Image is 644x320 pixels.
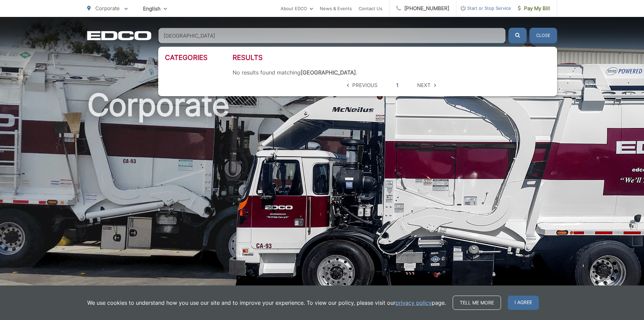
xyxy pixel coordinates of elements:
h1: Corporate [87,88,557,302]
button: Close [529,28,557,43]
a: News & Events [320,4,352,13]
h3: Results [233,54,550,62]
input: Search [158,28,506,43]
span: English [138,3,172,15]
a: About EDCO [281,4,313,13]
h3: Categories [165,54,233,62]
span: Next [417,81,431,89]
button: Submit the search query. [508,28,527,43]
a: EDCD logo. Return to the homepage. [87,31,151,40]
span: Pay My Bill [518,4,550,13]
span: Previous [352,81,378,89]
p: We use cookies to understand how you use our site and to improve your experience. To view our pol... [87,299,446,307]
strong: [GEOGRAPHIC_DATA] [301,69,356,76]
a: Tell me more [453,296,501,310]
span: Corporate [95,5,120,12]
a: 1 [396,81,399,89]
a: Contact Us [359,4,382,13]
div: No results found matching . [233,69,550,76]
span: I agree [508,296,539,310]
a: privacy policy [396,299,432,307]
